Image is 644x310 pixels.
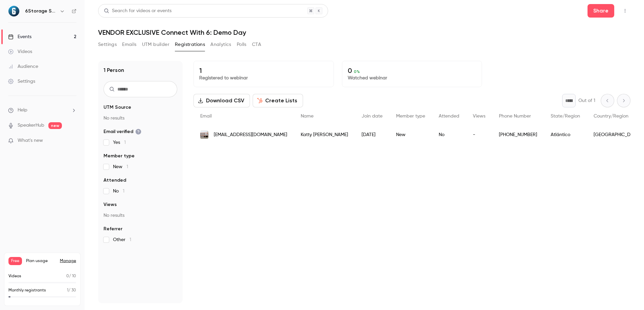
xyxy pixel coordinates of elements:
[130,237,131,242] span: 1
[48,122,62,129] span: new
[389,125,432,144] div: New
[123,189,124,193] span: 1
[67,287,76,293] p: / 30
[466,125,492,144] div: -
[103,104,177,243] section: facet-groups
[68,138,76,144] iframe: Noticeable Trigger
[8,48,32,55] div: Videos
[252,39,261,50] button: CTA
[127,164,128,169] span: 1
[301,114,314,119] span: Name
[294,125,355,144] div: Katty [PERSON_NAME]
[200,114,212,119] span: Email
[103,66,124,74] h1: 1 Person
[214,131,287,138] span: [EMAIL_ADDRESS][DOMAIN_NAME]
[103,226,122,232] span: Referrer
[66,273,76,279] p: / 10
[113,236,131,243] span: Other
[200,131,208,139] img: masterboxinternacional.com
[355,125,389,144] div: [DATE]
[175,39,205,50] button: Registrations
[60,258,76,264] a: Manage
[98,28,630,36] h1: VENDOR EXCLUSIVE Connect With 6: Demo Day
[193,94,250,107] button: Download CSV
[103,104,131,111] span: UTM Source
[578,97,595,104] p: Out of 1
[396,114,425,119] span: Member type
[8,107,76,114] li: help-dropdown-opener
[142,39,169,50] button: UTM builder
[594,114,628,119] span: Country/Region
[439,114,459,119] span: Attended
[113,188,124,195] span: No
[237,39,247,50] button: Polls
[18,122,44,129] a: SpeakerHub
[354,69,360,74] span: 0 %
[25,8,57,15] h6: 6Storage Software Solutions
[8,78,35,85] div: Settings
[18,137,43,144] span: What's new
[103,153,135,159] span: Member type
[113,139,126,146] span: Yes
[8,273,21,279] p: Videos
[113,163,128,170] span: New
[253,94,303,107] button: Create Lists
[8,257,22,265] span: Free
[348,75,477,81] p: Watched webinar
[199,67,328,75] p: 1
[199,75,328,81] p: Registered to webinar
[8,287,46,293] p: Monthly registrants
[210,39,231,50] button: Analytics
[499,114,531,119] span: Phone Number
[103,201,117,208] span: Views
[103,115,177,122] p: No results
[103,177,126,184] span: Attended
[66,274,69,278] span: 0
[122,39,136,50] button: Emails
[26,258,56,264] span: Plan usage
[103,212,177,219] p: No results
[544,125,587,144] div: Atlántico
[432,125,466,144] div: No
[362,114,383,119] span: Join date
[348,67,477,75] p: 0
[124,140,126,145] span: 1
[18,107,27,114] span: Help
[8,63,38,70] div: Audience
[8,6,19,17] img: 6Storage Software Solutions
[492,125,544,144] div: [PHONE_NUMBER]
[588,4,614,18] button: Share
[551,114,580,119] span: State/Region
[104,7,171,15] div: Search for videos or events
[67,288,68,292] span: 1
[98,39,117,50] button: Settings
[103,128,141,135] span: Email verified
[473,114,485,119] span: Views
[8,33,31,40] div: Events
